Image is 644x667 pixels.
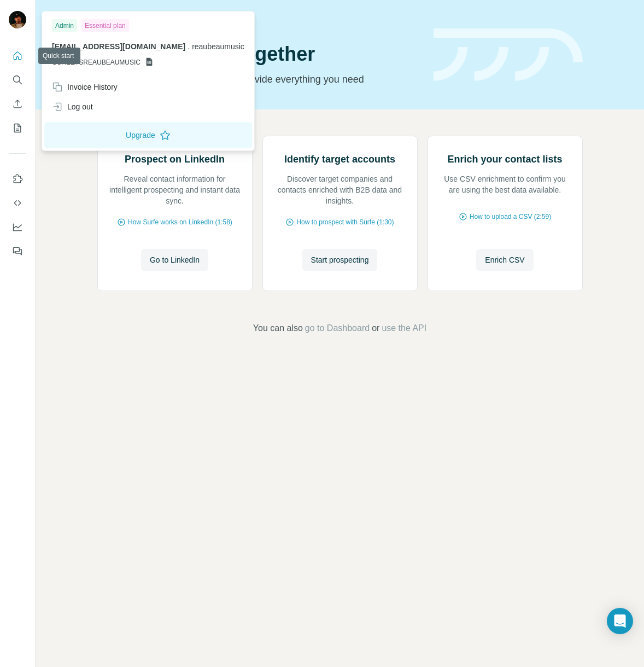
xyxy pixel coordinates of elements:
[311,254,369,265] span: Start prospecting
[9,46,26,66] button: Quick start
[439,173,571,195] p: Use CSV enrichment to confirm you are using the best data available.
[372,322,379,335] span: or
[434,28,583,82] img: banner
[52,57,140,67] span: GSHEETSREAUBEAUMUSIC
[97,13,420,24] div: Quick start
[97,43,420,65] h1: Let’s prospect together
[125,152,225,167] h2: Prospect on LinkedIn
[81,19,129,32] div: Essential plan
[9,193,26,213] button: Use Surfe API
[150,254,200,265] span: Go to LinkedIn
[44,122,252,148] button: Upgrade
[9,118,26,138] button: My lists
[447,152,562,167] h2: Enrich your contact lists
[109,173,241,206] p: Reveal contact information for intelligent prospecting and instant data sync.
[9,241,26,261] button: Feedback
[188,42,190,51] span: .
[9,70,26,90] button: Search
[128,217,232,227] span: How Surfe works on LinkedIn (1:58)
[9,11,26,28] img: Avatar
[305,322,370,335] button: go to Dashboard
[52,42,185,51] span: [EMAIL_ADDRESS][DOMAIN_NAME]
[52,82,118,92] div: Invoice History
[296,217,394,227] span: How to prospect with Surfe (1:30)
[52,19,77,32] div: Admin
[141,249,208,271] button: Go to LinkedIn
[9,217,26,237] button: Dashboard
[192,42,244,51] span: reaubeaumusic
[274,173,406,206] p: Discover target companies and contacts enriched with B2B data and insights.
[253,322,303,335] span: You can also
[52,101,93,112] div: Log out
[284,152,395,167] h2: Identify target accounts
[607,608,633,634] div: Open Intercom Messenger
[476,249,533,271] button: Enrich CSV
[9,169,26,189] button: Use Surfe on LinkedIn
[302,249,378,271] button: Start prospecting
[470,212,551,222] span: How to upload a CSV (2:59)
[9,94,26,114] button: Enrich CSV
[382,322,426,335] button: use the API
[485,254,524,265] span: Enrich CSV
